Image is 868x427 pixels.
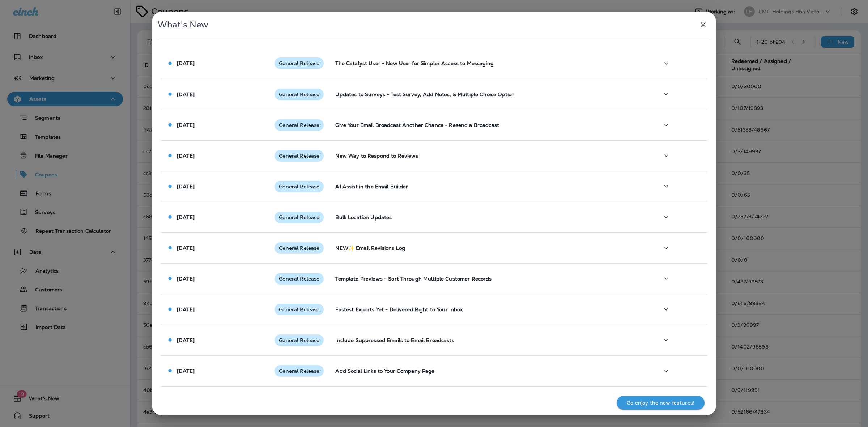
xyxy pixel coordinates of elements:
p: [DATE] [177,276,195,282]
p: [DATE] [177,337,195,343]
span: General Release [275,214,324,220]
span: General Release [275,245,324,251]
p: The Catalyst User - New User for Simpler Access to Messaging [335,60,647,66]
p: Add Social Links to Your Company Page [335,368,647,374]
span: General Release [275,307,324,312]
span: General Release [275,91,324,97]
p: Template Previews - Sort Through Multiple Customer Records [335,276,647,282]
span: General Release [275,60,324,66]
p: [DATE] [177,91,195,97]
p: [DATE] [177,307,195,312]
p: Go enjoy the new features! [627,400,694,406]
p: AI Assist in the Email Builder [335,184,647,189]
span: General Release [275,368,324,374]
span: General Release [275,122,324,128]
span: General Release [275,153,324,159]
p: [DATE] [177,60,195,66]
p: Include Suppressed Emails to Email Broadcasts [335,337,647,343]
button: Go enjoy the new features! [617,396,705,410]
p: Updates to Surveys - Test Survey, Add Notes, & Multiple Choice Option [335,91,647,97]
p: [DATE] [177,153,195,159]
span: General Release [275,276,324,282]
span: General Release [275,184,324,189]
p: [DATE] [177,122,195,128]
p: [DATE] [177,214,195,220]
span: General Release [275,337,324,343]
p: Bulk Location Updates [335,214,647,220]
p: [DATE] [177,368,195,374]
p: New Way to Respond to Reviews [335,153,647,159]
p: [DATE] [177,245,195,251]
p: NEW✨ Email Revisions Log [335,245,647,251]
span: What's New [158,19,208,30]
p: [DATE] [177,184,195,189]
p: Give Your Email Broadcast Another Chance - Resend a Broadcast [335,122,647,128]
p: Fastest Exports Yet - Delivered Right to Your Inbox [335,307,647,312]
